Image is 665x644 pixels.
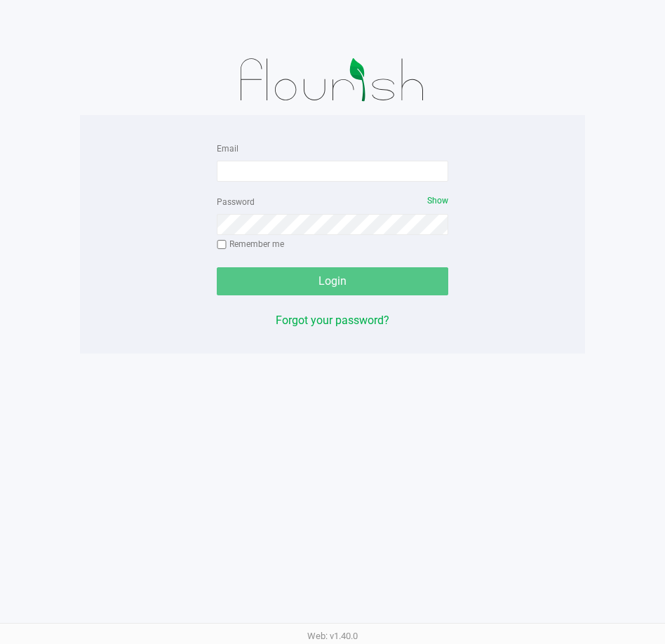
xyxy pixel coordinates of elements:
[307,631,358,641] span: Web: v1.40.0
[217,196,255,208] label: Password
[427,196,448,206] span: Show
[217,142,239,155] label: Email
[217,238,284,250] label: Remember me
[276,312,389,329] button: Forgot your password?
[217,240,227,250] input: Remember me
